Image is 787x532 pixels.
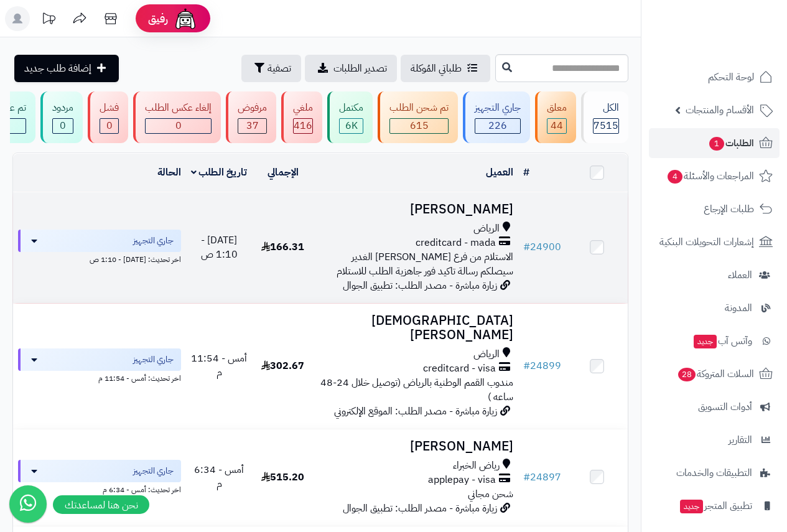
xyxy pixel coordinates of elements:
[294,119,312,133] div: 416
[320,375,513,404] span: مندوب القمم الوطنية بالرياض (توصيل خلال 24-48 ساعه )
[649,161,780,191] a: المراجعات والأسئلة4
[523,240,530,254] span: #
[261,470,304,485] span: 515.20
[261,358,304,373] span: 302.67
[547,119,566,133] div: 44
[460,91,533,143] a: جاري التجهيز 226
[389,101,449,115] div: تم شحن الطلب
[410,118,429,133] span: 615
[343,501,497,516] span: زيارة مباشرة - مصدر الطلب: تطبيق الجوال
[60,118,66,133] span: 0
[649,392,780,422] a: أدوات التسويق
[38,91,85,143] a: مردود 0
[201,233,238,262] span: [DATE] - 1:10 ص
[238,101,267,115] div: مرفوض
[523,470,530,485] span: #
[488,118,507,133] span: 226
[33,6,64,34] a: تحديثات المنصة
[649,458,780,488] a: التطبيقات والخدمات
[649,128,780,158] a: الطلبات1
[649,425,780,455] a: التقارير
[268,165,299,180] a: الإجمالي
[547,101,567,115] div: معلق
[416,236,496,250] span: creditcard - mada
[594,118,618,133] span: 7515
[475,101,521,115] div: جاري التجهيز
[728,266,752,284] span: العملاء
[473,347,500,362] span: الرياض
[157,165,181,180] a: الحالة
[453,459,500,473] span: رياض الخبراء
[659,233,754,251] span: إشعارات التحويلات البنكية
[649,326,780,356] a: وآتس آبجديد
[293,101,313,115] div: ملغي
[145,101,212,115] div: إلغاء عكس الطلب
[523,165,529,180] a: #
[694,335,717,348] span: جديد
[100,101,119,115] div: فشل
[325,91,375,143] a: مكتمل 6K
[343,278,497,293] span: زيارة مباشرة - مصدر الطلب: تطبيق الجوال
[133,465,174,477] span: جاري التجهيز
[475,119,520,133] div: 226
[261,240,304,254] span: 166.31
[175,118,182,133] span: 0
[677,365,754,383] span: السلات المتروكة
[729,431,752,449] span: التقارير
[294,118,312,133] span: 416
[173,6,198,31] img: ai-face.png
[339,101,363,115] div: مكتمل
[704,200,754,218] span: طلبات الإرجاع
[676,464,752,482] span: التطبيقات والخدمات
[279,91,325,143] a: ملغي 416
[390,119,448,133] div: 615
[340,119,363,133] div: 6025
[241,55,301,82] button: تصفية
[133,353,174,366] span: جاري التجهيز
[246,118,259,133] span: 37
[708,68,754,86] span: لوحة التحكم
[238,119,266,133] div: 37
[191,165,248,180] a: تاريخ الطلب
[428,473,496,487] span: applepay - visa
[133,235,174,247] span: جاري التجهيز
[649,62,780,92] a: لوحة التحكم
[18,252,181,265] div: اخر تحديث: [DATE] - 1:10 ص
[473,222,500,236] span: الرياض
[319,439,513,454] h3: [PERSON_NAME]
[194,462,244,492] span: أمس - 6:34 م
[333,61,387,76] span: تصدير الطلبات
[85,91,131,143] a: فشل 0
[649,260,780,290] a: العملاء
[268,61,291,76] span: تصفية
[579,91,631,143] a: الكل7515
[18,482,181,495] div: اخر تحديث: أمس - 6:34 م
[191,351,247,380] span: أمس - 11:54 م
[649,194,780,224] a: طلبات الإرجاع
[593,101,619,115] div: الكل
[649,491,780,521] a: تطبيق المتجرجديد
[666,167,754,185] span: المراجعات والأسئلة
[486,165,513,180] a: العميل
[423,362,496,376] span: creditcard - visa
[686,101,754,119] span: الأقسام والمنتجات
[52,101,73,115] div: مردود
[678,368,696,382] span: 28
[680,500,703,513] span: جديد
[146,119,211,133] div: 0
[692,332,752,350] span: وآتس آب
[523,240,561,254] a: #24900
[649,293,780,323] a: المدونة
[523,358,530,373] span: #
[698,398,752,416] span: أدوات التسويق
[533,91,579,143] a: معلق 44
[401,55,490,82] a: طلباتي المُوكلة
[551,118,563,133] span: 44
[319,314,513,342] h3: [DEMOGRAPHIC_DATA][PERSON_NAME]
[53,119,73,133] div: 0
[649,227,780,257] a: إشعارات التحويلات البنكية
[106,118,113,133] span: 0
[523,470,561,485] a: #24897
[223,91,279,143] a: مرفوض 37
[468,487,513,502] span: شحن مجاني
